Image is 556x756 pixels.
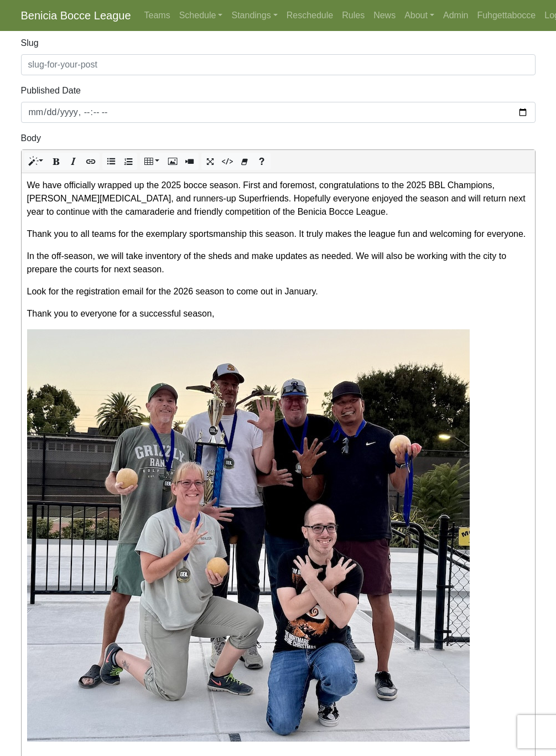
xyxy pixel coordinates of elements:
[27,250,529,276] p: In the off-season, we will take inventory of the sheds and make updates as needed. We will also b...
[219,153,236,170] button: Code View
[21,84,81,97] label: Published Date
[27,227,529,241] p: Thank you to all teams for the exemplary sportsmanship this season. It truly makes the league fun...
[82,153,100,170] button: Link (⌘+K)
[21,132,41,145] label: Body
[227,4,282,27] a: Standings
[253,153,271,170] button: Help
[27,285,529,298] p: Look for the registration email for the 2026 season to come out in January.
[201,153,219,170] button: Full Screen
[140,153,164,170] button: Table
[24,153,49,170] button: Style
[27,307,529,320] p: Thank you to everyone for a successful season,
[21,54,536,75] input: slug-for-your-post
[119,153,137,170] button: Ordered list (⌘+⇧+NUM8)
[337,4,369,27] a: Rules
[65,153,82,170] button: Italic (⌘+I)
[48,153,65,170] button: Bold (⌘+B)
[236,153,253,170] button: clean
[21,37,39,50] label: Slug
[282,4,338,27] a: Reschedule
[102,153,120,170] button: Unordered list (⌘+⇧+NUM7)
[472,4,540,27] a: Fuhgettabocce
[400,4,439,27] a: About
[140,4,175,27] a: Teams
[439,4,472,27] a: Admin
[21,4,131,27] a: Benicia Bocce League
[164,153,181,170] button: Picture
[27,329,470,742] img: 8D3AK5r8A96QAMk17HPrdGF0XmiqHhMOyFdsJ1nJ.jpg
[175,4,227,27] a: Schedule
[369,4,400,27] a: News
[27,179,529,219] p: We have officially wrapped up the 2025 bocce season. First and foremost, congratulations to the 2...
[181,153,199,170] button: Video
